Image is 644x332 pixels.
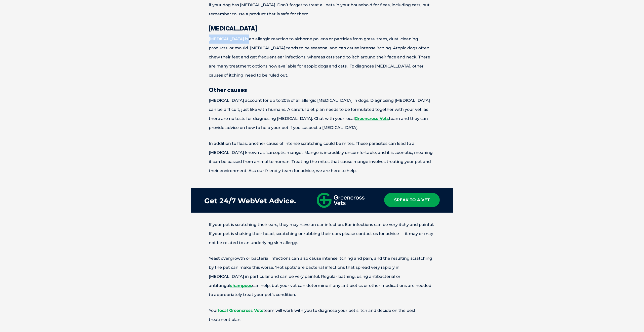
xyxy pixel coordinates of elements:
[191,87,453,93] h3: Other causes
[191,139,453,175] p: In addition to fleas, another cause of intense scratching could be mites. These parasites can lea...
[384,193,440,207] a: Speak To A Vet
[191,25,453,31] h3: [MEDICAL_DATA]
[218,308,263,313] a: local Greencross Vets
[204,193,296,209] div: Get 24/7 WebVet Advice.
[230,283,252,288] a: shampoos
[191,306,453,324] p: Your team will work with you to diagnose your pet’s itch and decide on the best treatment plan.
[191,254,453,299] p: Yeast overgrowth or bacterial infections can also cause intense itching and pain, and the resulti...
[355,116,389,121] a: Greencross Vets
[317,193,365,208] img: gxv-logo-horizontal.svg
[191,96,453,132] p: [MEDICAL_DATA] account for up to 20% of all allergic [MEDICAL_DATA] in dogs. Diagnosing [MEDICAL_...
[191,35,453,80] p: [MEDICAL_DATA] is an allergic reaction to airborne pollens or particles from grass, trees, dust, ...
[191,220,453,247] p: If your pet is scratching their ears, they may have an ear infection. Ear infections can be very ...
